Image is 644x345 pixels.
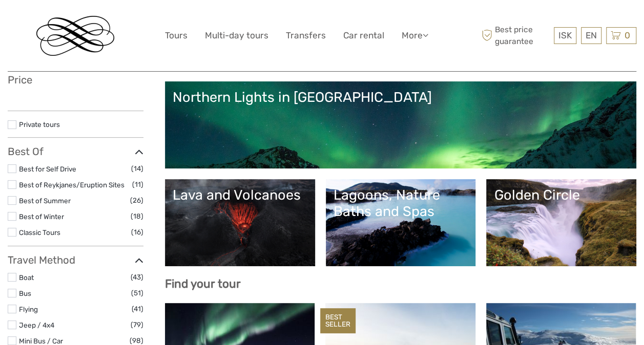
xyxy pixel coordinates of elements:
div: Lagoons, Nature Baths and Spas [334,187,468,220]
span: (41) [132,303,143,315]
span: (16) [131,226,143,238]
span: (79) [131,319,143,331]
a: Private tours [19,120,60,128]
span: (14) [131,163,143,175]
span: (43) [131,271,143,283]
div: Lava and Volcanoes [173,187,307,203]
a: Multi-day tours [205,28,268,43]
h3: Travel Method [8,254,143,266]
a: Golden Circle [494,187,629,258]
a: Transfers [286,28,326,43]
a: Best of Reykjanes/Eruption Sites [19,181,124,189]
a: Best of Winter [19,212,64,221]
a: Car rental [343,28,384,43]
b: Find your tour [165,277,241,291]
a: Flying [19,305,38,313]
a: Best of Summer [19,197,71,205]
span: Best price guarantee [479,24,551,47]
div: EN [581,27,601,44]
span: (26) [130,195,143,206]
div: Northern Lights in [GEOGRAPHIC_DATA] [173,89,629,105]
div: Golden Circle [494,187,629,203]
span: (51) [131,287,143,299]
a: Classic Tours [19,228,60,236]
a: Tours [165,28,188,43]
a: Bus [19,289,31,297]
a: Lava and Volcanoes [173,187,307,258]
h3: Best Of [8,145,143,158]
a: Boat [19,273,34,282]
h3: Price [8,74,143,86]
span: (11) [132,179,143,190]
span: (18) [131,210,143,222]
a: Jeep / 4x4 [19,321,54,329]
div: BEST SELLER [320,308,356,334]
a: Mini Bus / Car [19,337,63,345]
a: Northern Lights in [GEOGRAPHIC_DATA] [173,89,629,161]
a: Best for Self Drive [19,165,76,173]
span: 0 [623,30,632,40]
a: Lagoons, Nature Baths and Spas [334,187,468,258]
a: More [402,28,428,43]
img: Reykjavik Residence [36,16,114,56]
span: ISK [558,30,572,40]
